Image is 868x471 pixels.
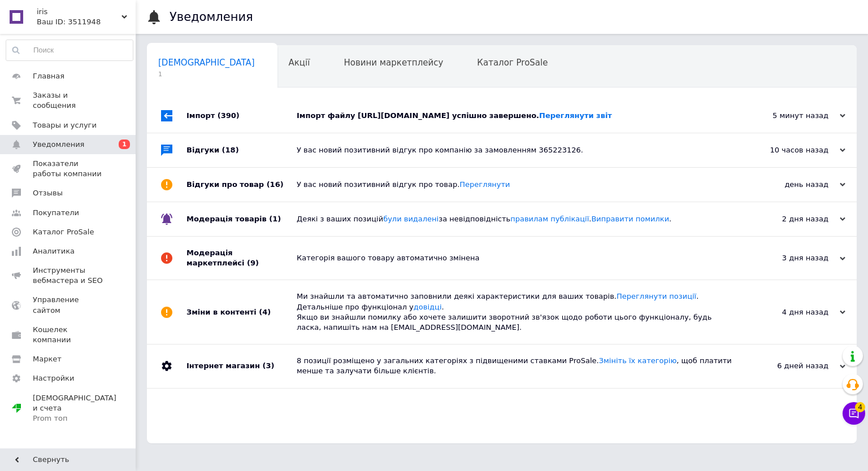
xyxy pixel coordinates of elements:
span: Управление сайтом [33,295,105,315]
span: (9) [247,259,259,267]
span: 1 [158,70,255,78]
span: (390) [218,111,240,120]
span: Каталог ProSale [477,58,548,68]
span: Акції [289,58,310,68]
div: Деякі з ваших позицій за невідповідність . . [297,214,732,224]
div: Відгуки про товар [186,168,297,202]
span: Каталог ProSale [33,227,94,237]
div: Імпорт файлу [URL][DOMAIN_NAME] успішно завершено. [297,111,732,121]
span: Аналитика [33,246,75,256]
div: Імпорт [186,99,297,133]
h1: Уведомления [170,10,253,24]
span: Показатели работы компании [33,159,105,179]
div: 5 минут назад [732,111,845,121]
a: Змініть їх категорію [599,356,677,365]
div: Ваш ID: 3511948 [37,17,136,27]
div: 2 дня назад [732,214,845,224]
div: Prom топ [33,413,116,424]
span: [DEMOGRAPHIC_DATA] и счета [33,393,116,424]
div: 4 дня назад [732,307,845,317]
a: Виправити помилки [591,215,669,223]
span: (1) [269,215,281,223]
span: iris [37,7,121,17]
span: 1 [119,139,130,149]
a: правилам публікації [510,215,589,223]
a: Переглянути позиції [617,292,696,300]
span: Кошелек компании [33,325,105,345]
span: Главная [33,71,64,81]
div: Модерація товарів [186,202,297,236]
div: Модерація маркетплейсі [186,237,297,280]
span: Маркет [33,354,62,364]
span: Настройки [33,373,74,383]
div: 8 позиції розміщено у загальних категоріях з підвищеними ставками ProSale. , щоб платити менше та... [297,356,732,376]
div: Інтернет магазин [186,344,297,387]
div: 3 дня назад [732,253,845,263]
span: Инструменты вебмастера и SEO [33,265,105,286]
a: Переглянути [459,180,510,189]
a: були видалені [383,215,439,223]
a: Переглянути звіт [539,111,612,120]
div: Категорія вашого товару автоматично змінена [297,253,732,263]
input: Поиск [6,40,133,60]
div: Відгуки [186,133,297,167]
span: Новини маркетплейсу [344,58,443,68]
div: У вас новий позитивний відгук про товар. [297,180,732,190]
span: [DEMOGRAPHIC_DATA] [158,58,255,68]
div: Ми знайшли та автоматично заповнили деякі характеристики для ваших товарів. . Детальніше про функ... [297,291,732,333]
a: довідці [414,303,442,311]
span: Уведомления [33,139,84,150]
span: (4) [259,308,271,316]
button: Чат с покупателем4 [843,402,865,425]
div: Зміни в контенті [186,280,297,344]
div: 10 часов назад [732,145,845,155]
span: Покупатели [33,208,79,218]
span: (16) [267,180,284,189]
span: (18) [222,146,239,154]
div: У вас новий позитивний відгук про компанію за замовленням 365223126. [297,145,732,155]
span: (3) [262,361,274,370]
span: Отзывы [33,188,63,198]
div: день назад [732,180,845,190]
div: 6 дней назад [732,361,845,371]
span: Заказы и сообщения [33,90,105,111]
span: 4 [855,402,865,412]
span: Товары и услуги [33,120,97,130]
